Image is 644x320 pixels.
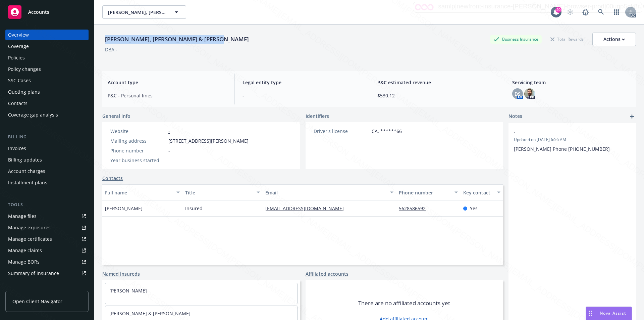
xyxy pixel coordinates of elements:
[8,64,41,75] div: Policy changes
[470,205,478,212] span: Yes
[5,98,89,109] a: Contacts
[5,143,89,154] a: Invoices
[108,9,166,16] span: [PERSON_NAME], [PERSON_NAME] & [PERSON_NAME]
[514,129,613,136] span: -
[490,35,542,43] div: Business Insurance
[8,177,47,188] div: Installment plans
[8,166,45,177] div: Account charges
[12,298,62,305] span: Open Client Navigator
[508,112,522,121] span: Notes
[105,205,143,212] span: [PERSON_NAME]
[8,109,58,120] div: Coverage gap analysis
[8,75,31,86] div: SSC Cases
[5,3,89,21] a: Accounts
[396,184,460,200] button: Phone number
[185,205,203,212] span: Insured
[5,257,89,267] a: Manage BORs
[399,189,450,196] div: Phone number
[5,211,89,222] a: Manage files
[514,146,610,152] span: [PERSON_NAME] Phone [PHONE_NUMBER]
[5,154,89,165] a: Billing updates
[547,35,587,43] div: Total Rewards
[610,5,623,19] a: Switch app
[594,5,608,19] a: Search
[8,222,51,233] div: Manage exposures
[5,30,89,40] a: Overview
[168,128,170,134] a: -
[515,90,521,97] span: DS
[168,137,249,144] span: [STREET_ADDRESS][PERSON_NAME]
[8,30,29,40] div: Overview
[8,41,29,52] div: Coverage
[5,245,89,256] a: Manage claims
[110,157,166,164] div: Year business started
[243,79,361,86] span: Legal entity type
[182,184,263,200] button: Title
[512,79,631,86] span: Servicing team
[8,87,40,97] div: Quoting plans
[8,257,40,267] div: Manage BORs
[463,189,493,196] div: Key contact
[5,87,89,97] a: Quoting plans
[5,64,89,75] a: Policy changes
[306,112,329,120] span: Identifiers
[110,147,166,154] div: Phone number
[265,189,386,196] div: Email
[8,98,28,109] div: Contacts
[263,184,396,200] button: Email
[461,184,503,200] button: Key contact
[586,307,594,320] div: Drag to move
[8,211,37,222] div: Manage files
[5,201,89,208] div: Tools
[8,154,42,165] div: Billing updates
[358,299,450,307] span: There are no affiliated accounts yet
[5,134,89,140] div: Billing
[563,5,577,19] a: Start snowing
[102,5,186,19] button: [PERSON_NAME], [PERSON_NAME] & [PERSON_NAME]
[524,88,535,99] img: photo
[592,33,636,46] button: Actions
[377,92,496,99] span: $530.12
[102,175,123,182] a: Contacts
[399,205,431,212] a: 5628586592
[600,310,626,316] span: Nova Assist
[5,166,89,177] a: Account charges
[243,92,361,99] span: -
[555,7,561,13] div: 20
[8,268,59,279] div: Summary of insurance
[5,41,89,52] a: Coverage
[105,46,117,53] div: DBA: -
[5,177,89,188] a: Installment plans
[5,222,89,233] a: Manage exposures
[5,234,89,244] a: Manage certificates
[603,33,625,46] div: Actions
[377,79,496,86] span: P&C estimated revenue
[110,137,166,144] div: Mailing address
[108,79,226,86] span: Account type
[8,52,25,63] div: Policies
[168,147,170,154] span: -
[102,184,182,200] button: Full name
[110,128,166,135] div: Website
[28,9,49,15] span: Accounts
[102,35,252,44] div: [PERSON_NAME], [PERSON_NAME] & [PERSON_NAME]
[5,268,89,279] a: Summary of insurance
[109,287,147,294] a: [PERSON_NAME]
[314,128,369,135] div: Driver's license
[105,189,172,196] div: Full name
[168,157,170,164] span: -
[5,109,89,120] a: Coverage gap analysis
[628,112,636,121] a: add
[508,123,636,158] div: -Updated on [DATE] 6:56 AM[PERSON_NAME] Phone [PHONE_NUMBER]
[306,270,348,277] a: Affiliated accounts
[5,52,89,63] a: Policies
[5,75,89,86] a: SSC Cases
[102,270,140,277] a: Named insureds
[265,205,349,212] a: [EMAIL_ADDRESS][DOMAIN_NAME]
[102,112,130,120] span: General info
[8,143,26,154] div: Invoices
[108,92,226,99] span: P&C - Personal lines
[185,189,253,196] div: Title
[586,307,632,320] button: Nova Assist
